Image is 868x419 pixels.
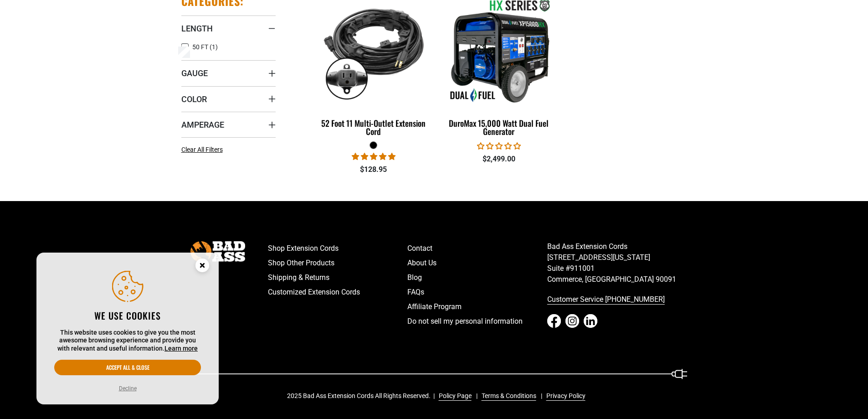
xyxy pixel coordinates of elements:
[181,145,226,155] a: Clear All Filters
[54,310,201,321] h2: We use cookies
[54,360,201,375] button: Accept all & close
[543,391,586,401] a: Privacy Policy
[164,345,198,352] a: Learn more
[407,285,547,300] a: FAQs
[181,146,223,153] span: Clear All Filters
[116,384,139,393] button: Decline
[407,270,547,285] a: Blog
[181,112,276,137] summary: Amperage
[36,253,219,405] aside: Cookie Consent
[478,391,536,401] a: Terms & Conditions
[268,285,408,300] a: Customized Extension Cords
[477,142,521,150] span: 0.00 stars
[181,86,276,112] summary: Color
[407,300,547,314] a: Affiliate Program
[318,164,430,175] div: $128.95
[352,152,395,161] span: 4.95 stars
[268,270,408,285] a: Shipping & Returns
[54,329,201,353] p: This website uses cookies to give you the most awesome browsing experience and provide you with r...
[407,314,547,329] a: Do not sell my personal information
[181,68,208,78] span: Gauge
[435,391,472,401] a: Policy Page
[181,23,213,34] span: Length
[287,391,592,401] div: 2025 Bad Ass Extension Cords All Rights Reserved.
[192,44,218,50] span: 50 FT (1)
[181,16,276,41] summary: Length
[268,241,408,256] a: Shop Extension Cords
[407,256,547,270] a: About Us
[181,60,276,86] summary: Gauge
[190,241,245,262] img: Bad Ass Extension Cords
[443,119,555,135] div: DuroMax 15,000 Watt Dual Fuel Generator
[443,154,555,165] div: $2,499.00
[547,241,687,285] p: Bad Ass Extension Cords [STREET_ADDRESS][US_STATE] Suite #911001 Commerce, [GEOGRAPHIC_DATA] 90091
[407,241,547,256] a: Contact
[318,119,430,135] div: 52 Foot 11 Multi-Outlet Extension Cord
[181,94,207,104] span: Color
[547,292,687,307] a: Customer Service [PHONE_NUMBER]
[268,256,408,270] a: Shop Other Products
[181,119,224,130] span: Amperage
